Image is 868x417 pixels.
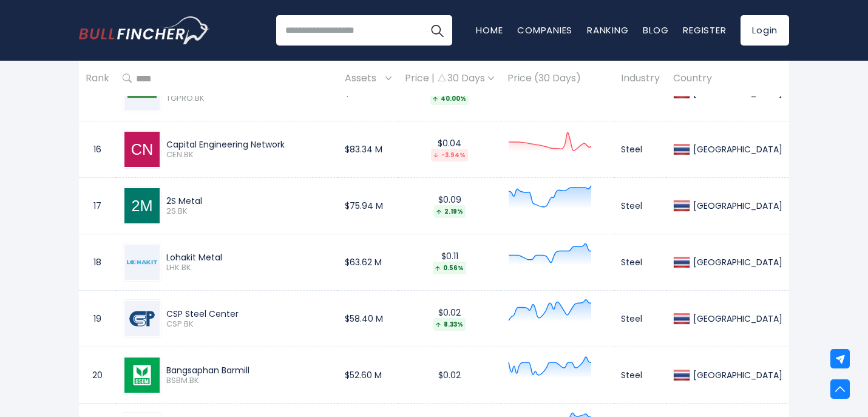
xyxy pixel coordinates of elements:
td: 16 [79,121,116,178]
div: [GEOGRAPHIC_DATA] [690,257,782,268]
span: 2S.BK [166,206,331,217]
div: [GEOGRAPHIC_DATA] [690,370,782,381]
img: CSP.BK.png [124,301,160,336]
td: Steel [614,291,666,347]
span: BSBM.BK [166,376,331,386]
span: TGPRO.BK [166,93,331,104]
td: Steel [614,347,666,404]
img: Bullfincher logo [79,16,210,44]
div: CSP Steel Center [166,308,331,319]
td: $63.62 M [338,234,398,291]
td: Steel [614,234,666,291]
div: -3.94% [431,149,468,161]
td: $83.34 M [338,121,398,178]
a: Ranking [587,24,628,36]
a: Blog [643,24,668,36]
td: $52.60 M [338,347,398,404]
span: Assets [345,69,382,88]
td: 19 [79,291,116,347]
div: 0.56% [433,262,466,274]
div: Bangsaphan Barmill [166,365,331,376]
a: Home [476,24,503,36]
td: Steel [614,178,666,234]
th: Rank [79,61,116,97]
div: Lohakit Metal [166,252,331,263]
img: BSBM.BK.png [124,358,160,393]
td: $58.40 M [338,291,398,347]
div: $0.02 [405,307,494,331]
div: [GEOGRAPHIC_DATA] [690,313,782,324]
td: 18 [79,234,116,291]
div: 40.00% [430,92,469,105]
button: Search [422,15,452,46]
a: Companies [517,24,572,36]
td: Steel [614,121,666,178]
th: Country [666,61,789,97]
div: [GEOGRAPHIC_DATA] [690,200,782,211]
div: 2.19% [434,205,466,218]
div: $0.09 [405,194,494,218]
a: Go to homepage [79,16,209,44]
div: [GEOGRAPHIC_DATA] [690,87,782,98]
td: 17 [79,178,116,234]
div: [GEOGRAPHIC_DATA] [690,144,782,155]
div: $0.11 [405,251,494,274]
span: CEN.BK [166,150,331,160]
img: LHK.BK.png [124,245,160,280]
div: 2S Metal [166,195,331,206]
span: LHK.BK [166,263,331,273]
a: Login [741,15,789,46]
td: 20 [79,347,116,404]
th: Industry [614,61,666,97]
div: Price | 30 Days [405,72,494,85]
span: CSP.BK [166,319,331,330]
div: $0.02 [405,370,494,381]
th: Price (30 Days) [501,61,614,97]
a: Register [683,24,726,36]
div: Capital Engineering Network [166,139,331,150]
td: $75.94 M [338,178,398,234]
div: 8.33% [433,318,466,331]
div: $0.04 [405,138,494,161]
